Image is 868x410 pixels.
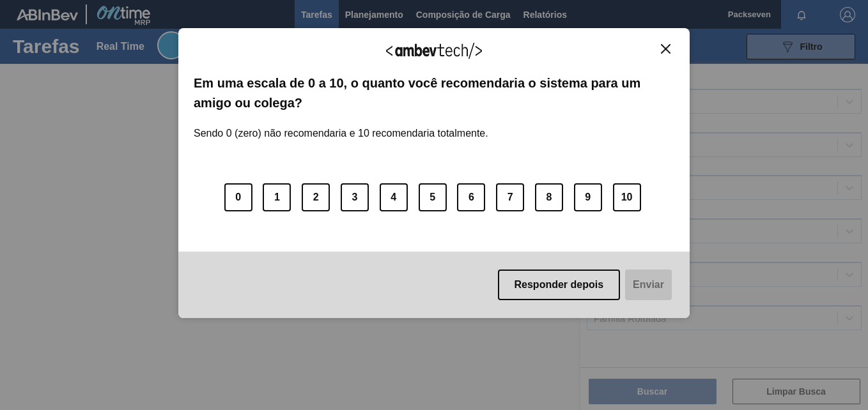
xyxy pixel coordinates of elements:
[380,183,408,211] button: 4
[224,183,252,211] button: 0
[496,183,524,211] button: 7
[386,43,482,59] img: Logo Ambevtech
[535,183,563,211] button: 8
[419,183,447,211] button: 5
[263,183,291,211] button: 1
[457,183,485,211] button: 6
[194,112,488,139] label: Sendo 0 (zero) não recomendaria e 10 recomendaria totalmente.
[302,183,330,211] button: 2
[574,183,602,211] button: 9
[498,270,621,300] button: Responder depois
[613,183,641,211] button: 10
[194,73,674,112] label: Em uma escala de 0 a 10, o quanto você recomendaria o sistema para um amigo ou colega?
[341,183,369,211] button: 3
[661,44,670,54] img: Close
[657,43,674,54] button: Close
